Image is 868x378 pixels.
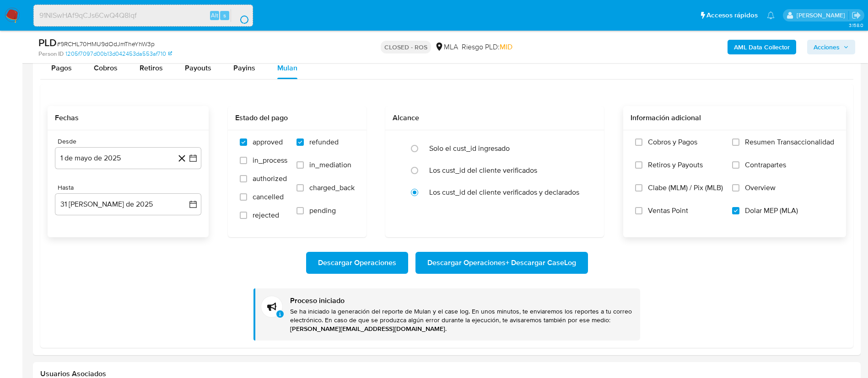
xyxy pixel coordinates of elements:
[34,10,253,21] input: Buscar usuario o caso...
[797,11,848,20] p: micaela.pliatskas@mercadolibre.com
[807,40,855,54] button: Acciones
[38,50,64,58] b: Person ID
[734,40,790,54] b: AML Data Collector
[211,11,218,20] span: Alt
[500,42,512,52] span: MID
[814,40,840,54] span: Acciones
[57,39,155,48] span: # 9RCHL70HMU9dOdJmTheYhW3p
[38,35,57,50] b: PLD
[462,42,512,52] span: Riesgo PLD:
[381,41,431,53] p: CLOSED - ROS
[706,11,758,20] span: Accesos rápidos
[849,21,863,29] span: 3.158.0
[767,11,775,19] a: Notificaciones
[435,42,458,52] div: MLA
[231,9,249,22] button: search-icon
[852,11,861,20] a: Salir
[65,50,172,58] a: 1205f7097d00b13d042453da553af710
[223,11,226,20] span: s
[728,40,796,54] button: AML Data Collector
